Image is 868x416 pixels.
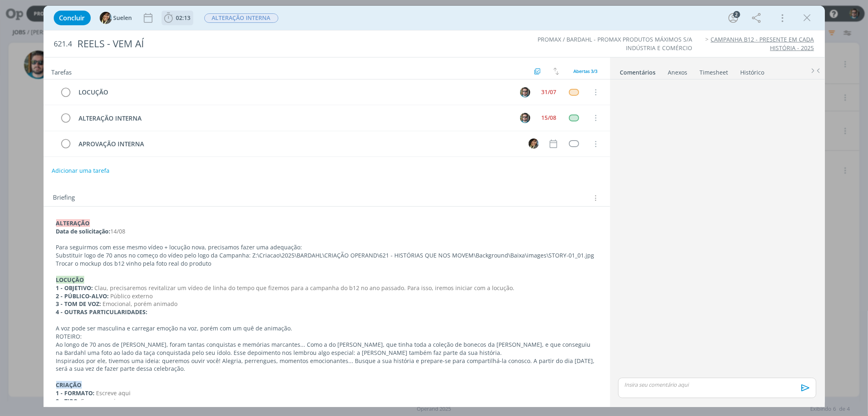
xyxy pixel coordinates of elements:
div: dialog [44,6,825,407]
strong: ALTERAÇÃO [56,219,90,227]
strong: Data de solicitação: [56,227,111,235]
span: 02:13 [176,14,191,22]
div: Anexos [668,68,688,77]
img: R [520,87,530,97]
button: 02:13 [162,11,193,24]
button: R [519,112,531,124]
button: ALTERAÇÃO INTERNA [204,13,279,23]
span: ALTERAÇÃO INTERNA [204,13,278,23]
span: Escreve aqui [81,397,116,405]
a: Timesheet [700,65,729,77]
strong: 2 - TIPO: [56,397,80,405]
span: Tarefas [52,66,72,76]
strong: CRIAÇÃO [56,381,82,389]
a: PROMAX / BARDAHL - PROMAX PRODUTOS MÁXIMOS S/A INDÚSTRIA E COMÉRCIO [538,35,692,51]
strong: 1 - OBJETIVO: [56,284,93,292]
span: Briefing [53,193,75,203]
span: Abertas 3/3 [574,68,598,74]
div: REELS - VEM AÍ [74,34,494,54]
a: CAMPANHA B12 - PRESENTE EM CADA HISTÓRIA - 2025 [711,35,814,51]
span: Escreve aqui [96,389,131,397]
span: Emocional, porém animado [103,300,178,308]
a: Comentários [620,65,656,77]
span: Clau, precisaremos revitalizar um vídeo de linha do tempo que fizemos para a campanha do b12 no a... [95,284,515,292]
strong: LOCUÇÃO [56,276,84,284]
span: Público externo [111,292,153,300]
span: Concluir [59,15,85,21]
p: Para seguirmos com esse mesmo vídeo + locução nova, precisamos fazer uma adequação: [56,243,597,251]
p: Substituir logo de 70 anos no começo do vídeo pelo logo da Campanha: Z:\Criacao\2025\BARDAHL\CRIA... [56,251,597,260]
div: ALTERAÇÃO INTERNA [75,113,513,123]
button: Adicionar uma tarefa [51,163,110,178]
img: S [529,139,539,149]
p: Inspirados por ele, tivemos uma ideia: queremos ouvir você! Alegria, perrengues, momentos emocion... [56,357,597,373]
strong: 1 - FORMATO: [56,389,95,397]
div: 15/08 [542,115,557,121]
div: 2 [733,11,740,18]
button: SSuelen [100,12,132,24]
img: S [100,12,112,24]
strong: 3 - TOM DE VOZ: [56,300,101,308]
span: 14/08 [111,227,126,235]
strong: 4 - OUTRAS PARTICULARIDADES: [56,308,148,316]
div: APROVAÇÃO INTERNA [75,139,521,149]
button: 2 [727,11,740,24]
p: Ao longo de 70 anos de [PERSON_NAME], foram tantas conquistas e memórias marcantes... Como a do [... [56,341,597,357]
button: S [528,138,540,150]
div: LOCUÇÃO [75,87,513,97]
div: 31/07 [542,89,557,95]
strong: 2 - PÚBLICO-ALVO: [56,292,109,300]
span: Suelen [114,15,132,21]
p: Trocar o mockup dos b12 vinho pela foto real do produto [56,260,597,268]
span: 621.4 [54,40,72,48]
button: Concluir [54,11,91,25]
img: arrow-down-up.svg [553,68,559,75]
a: Histórico [740,65,765,77]
button: R [519,86,531,98]
p: ROTEIRO: [56,332,597,341]
img: R [520,113,530,123]
p: A voz pode ser masculina e carregar emoção na voz, porém com um quê de animação. [56,324,597,332]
